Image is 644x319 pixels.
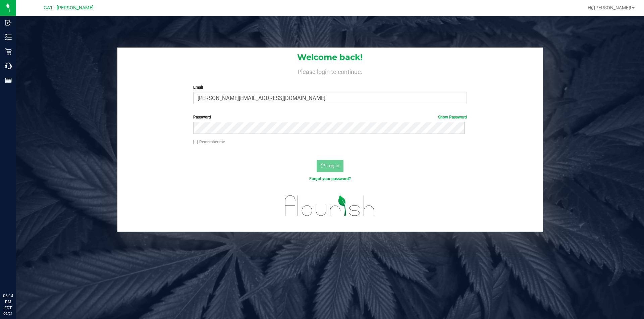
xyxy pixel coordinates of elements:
p: 06:14 PM EDT [3,293,13,311]
input: Remember me [193,140,198,145]
label: Remember me [193,139,225,145]
p: 09/21 [3,311,13,316]
button: Log In [317,160,343,172]
h1: Welcome back! [117,53,543,62]
inline-svg: Inventory [5,34,12,41]
label: Email [193,84,467,90]
inline-svg: Call Center [5,63,12,69]
inline-svg: Retail [5,48,12,55]
a: Forgot your password? [309,176,351,181]
inline-svg: Reports [5,77,12,84]
span: GA1 - [PERSON_NAME] [44,5,94,11]
img: flourish_logo.svg [277,189,383,223]
inline-svg: Inbound [5,19,12,26]
span: Log In [326,163,339,168]
h4: Please login to continue. [117,67,543,75]
a: Show Password [438,115,467,119]
span: Password [193,115,211,119]
span: Hi, [PERSON_NAME]! [588,5,631,10]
